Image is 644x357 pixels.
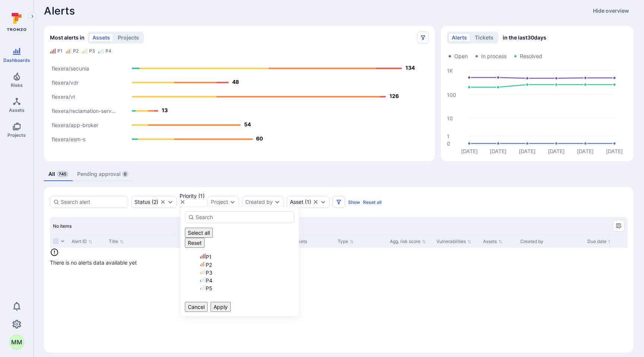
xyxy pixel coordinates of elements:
button: Sort by Alert ID [72,238,92,244]
button: Clear selection [180,199,186,205]
div: ( 2 ) [135,199,158,205]
button: Apply [211,302,231,312]
div: P1 [180,193,205,211]
div: P3 [200,269,294,277]
button: Sort by Type [338,238,354,244]
div: ( 1 ) [290,199,311,205]
text: [DATE] [461,148,478,154]
div: Asset [290,199,303,205]
button: Expand navigation menu [28,12,37,21]
text: [DATE] [490,148,507,154]
text: flexera/esm-s [52,136,85,143]
div: Created by [520,238,581,245]
div: Alerts/Tickets trend [441,26,634,161]
button: assets [89,33,113,42]
span: Open [454,53,468,60]
button: Expand dropdown [230,199,236,205]
span: Most alerts in [50,34,85,41]
div: Most alerts [44,26,435,161]
span: Projects [7,132,26,138]
input: Search alert [61,198,125,206]
div: P5 [200,284,294,292]
text: 13 [162,107,168,114]
span: No items [53,223,72,229]
button: Project [211,199,228,205]
div: P4 [200,277,294,284]
text: [DATE] [548,148,565,154]
text: flexera/secunia [52,66,89,72]
text: 0 [447,140,450,146]
input: Search [196,214,291,221]
div: ( 1 ) [180,193,205,199]
button: Reset [185,238,205,248]
button: Clear selection [160,199,166,205]
a: Pending approval [73,167,133,181]
div: P1 [57,48,63,54]
text: 48 [232,79,239,85]
span: Select all rows [53,238,59,244]
div: Mahesh Mudhukar Pawar [9,335,24,350]
div: flexera/itv-health-check [287,196,329,208]
text: 1K [447,67,453,73]
div: P2 [200,261,294,269]
span: Dashboards [3,57,30,63]
button: Priority(1) [180,193,205,199]
span: Resolved [520,53,542,60]
text: 1 [447,133,449,139]
button: Cancel [185,302,208,312]
button: Expand dropdown [167,199,173,205]
div: Status [135,199,150,205]
text: 134 [406,65,415,71]
text: 54 [244,121,251,128]
span: in the last 30 days [503,34,546,41]
button: Asset(1) [290,199,311,205]
text: flexera/app-broker [52,122,98,129]
text: 126 [390,93,399,99]
button: Hide overview [588,5,634,17]
div: alerts tabs [44,167,634,181]
button: MM [9,335,24,350]
button: Sort by Agg. risk score [390,238,426,244]
a: All [44,167,73,181]
span: 0 [122,171,128,177]
text: flexera/reclamation-serv... [52,108,116,114]
text: [DATE] [577,148,594,154]
text: [DATE] [519,148,536,154]
button: Created by [245,199,273,205]
button: Reset all [363,199,382,205]
div: no results [50,248,628,266]
button: Manage columns [613,220,625,232]
div: P3 [89,48,95,54]
span: There is no alerts data available yet [50,259,137,266]
button: Expand dropdown [180,205,186,211]
i: Expand navigation menu [30,13,35,20]
text: [DATE] [606,148,623,154]
text: 100 [447,91,456,98]
button: Filters [332,196,345,208]
button: Sort by Assets [483,238,502,244]
button: Sort by Vulnerabilities [436,238,471,244]
button: Sort by Title [109,238,124,244]
button: Expand dropdown [320,199,326,205]
div: P4 [105,48,111,54]
div: P2 [73,48,79,54]
button: projects [114,33,142,42]
button: Sort by Due date [587,238,612,244]
text: 60 [256,136,263,142]
div: autocomplete options [185,211,294,312]
text: flexera/vdr [52,80,79,86]
div: Tickets [291,238,332,245]
h1: Alerts [44,5,75,17]
div: open, in process [131,196,177,208]
svg: Alerts Bar [50,57,429,150]
button: Status(2) [135,199,158,205]
button: alerts [448,33,470,42]
span: Risks [11,82,23,88]
button: Select all [185,228,213,238]
button: Clear selection [313,199,319,205]
div: Priority [180,193,197,199]
text: flexera/vt [52,94,75,100]
span: 745 [57,171,68,177]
